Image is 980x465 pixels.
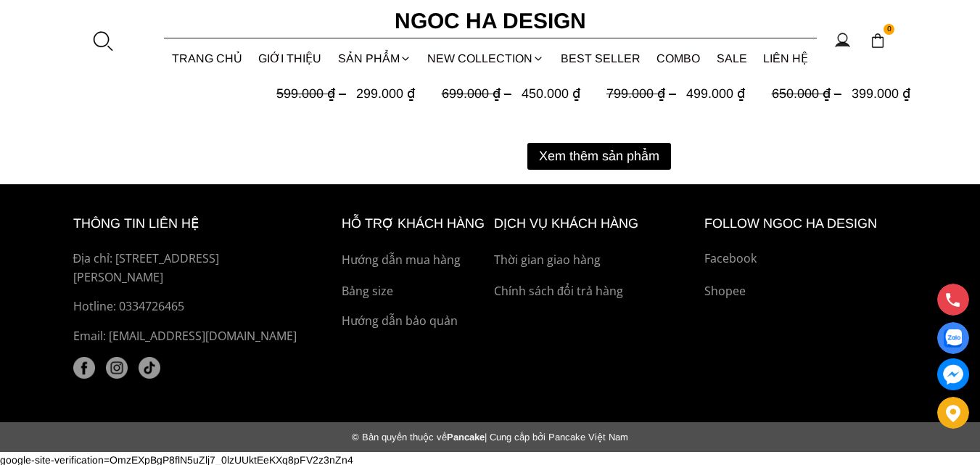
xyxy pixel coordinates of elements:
h6: Dịch vụ khách hàng [494,213,697,234]
a: Chính sách đổi trả hàng [494,282,697,301]
a: Thời gian giao hàng [494,251,697,270]
a: TRANG CHỦ [164,39,251,78]
a: GIỚI THIỆU [250,39,330,78]
h6: thông tin liên hệ [73,213,308,234]
a: BEST SELLER [553,39,649,78]
button: Xem thêm sản phẩm [527,143,671,170]
a: Hotline: 0334726465 [73,297,308,316]
a: Hướng dẫn bảo quản [342,312,487,331]
a: NEW COLLECTION [419,39,553,78]
a: facebook (1) [73,357,95,379]
a: Shopee [704,282,907,301]
span: 0 [884,24,895,36]
a: LIÊN HỆ [755,39,817,78]
div: Pancake [59,432,921,443]
a: Bảng size [342,282,487,301]
span: 799.000 ₫ [606,86,680,101]
a: Hướng dẫn mua hàng [342,251,487,270]
p: Địa chỉ: [STREET_ADDRESS][PERSON_NAME] [73,250,308,287]
span: 650.000 ₫ [771,86,844,101]
span: © Bản quyền thuộc về [352,432,447,443]
span: 599.000 ₫ [276,86,350,101]
span: 499.000 ₫ [686,86,745,101]
a: messenger [937,358,969,390]
img: Display image [944,329,962,347]
span: 699.000 ₫ [441,86,514,101]
span: 299.000 ₫ [356,86,415,101]
span: 399.000 ₫ [851,86,910,101]
a: tiktok [139,357,160,379]
img: img-CART-ICON-ksit0nf1 [870,33,886,49]
a: Ngoc Ha Design [382,4,599,38]
a: Facebook [704,250,907,268]
a: SALE [709,39,756,78]
a: Combo [648,39,709,78]
a: Display image [937,322,969,354]
p: Email: [EMAIL_ADDRESS][DOMAIN_NAME] [73,327,308,346]
h6: hỗ trợ khách hàng [342,213,487,234]
span: 450.000 ₫ [521,86,580,101]
img: instagram [106,357,128,379]
span: | Cung cấp bởi Pancake Việt Nam [485,432,628,443]
div: SẢN PHẨM [330,39,420,78]
h6: Follow ngoc ha Design [704,213,907,234]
